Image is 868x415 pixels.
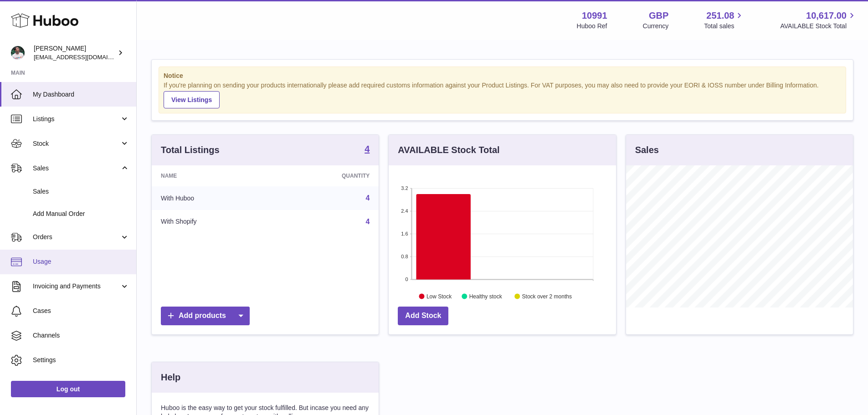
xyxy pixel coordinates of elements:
[33,356,129,364] span: Settings
[780,22,857,31] span: AVAILABLE Stock Total
[152,186,274,210] td: With Huboo
[33,139,120,148] span: Stock
[33,210,129,218] span: Add Manual Order
[161,307,250,325] a: Add products
[401,231,408,236] text: 1.6
[365,218,370,225] a: 4
[704,22,745,31] span: Total sales
[635,144,659,156] h3: Sales
[643,22,669,31] div: Currency
[649,10,668,22] strong: GBP
[152,210,274,234] td: With Shopify
[274,165,379,186] th: Quantity
[469,293,503,299] text: Healthy stock
[33,331,129,340] span: Channels
[577,22,607,31] div: Huboo Ref
[401,208,408,214] text: 2.4
[33,282,120,291] span: Invoicing and Payments
[401,254,408,259] text: 0.8
[401,185,408,191] text: 3.2
[780,10,857,31] a: 10,617.00 AVAILABLE Stock Total
[406,277,408,282] text: 0
[11,46,25,60] img: internalAdmin-10991@internal.huboo.com
[161,371,180,384] h3: Help
[11,381,125,397] a: Log out
[161,144,220,156] h3: Total Listings
[365,144,370,155] a: 4
[426,293,452,299] text: Low Stock
[398,307,448,325] a: Add Stock
[33,307,129,315] span: Cases
[365,194,370,202] a: 4
[152,165,274,186] th: Name
[33,257,129,266] span: Usage
[34,53,134,61] span: [EMAIL_ADDRESS][DOMAIN_NAME]
[398,144,499,156] h3: AVAILABLE Stock Total
[33,233,120,241] span: Orders
[365,144,370,154] strong: 4
[164,81,841,108] div: If you're planning on sending your products internationally please add required customs informati...
[704,10,745,31] a: 251.08 Total sales
[164,72,841,80] strong: Notice
[33,164,120,173] span: Sales
[34,44,116,61] div: [PERSON_NAME]
[164,91,220,108] a: View Listings
[582,10,607,22] strong: 10991
[33,115,120,123] span: Listings
[33,90,129,99] span: My Dashboard
[522,293,572,299] text: Stock over 2 months
[33,187,129,196] span: Sales
[706,10,734,22] span: 251.08
[806,10,847,22] span: 10,617.00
